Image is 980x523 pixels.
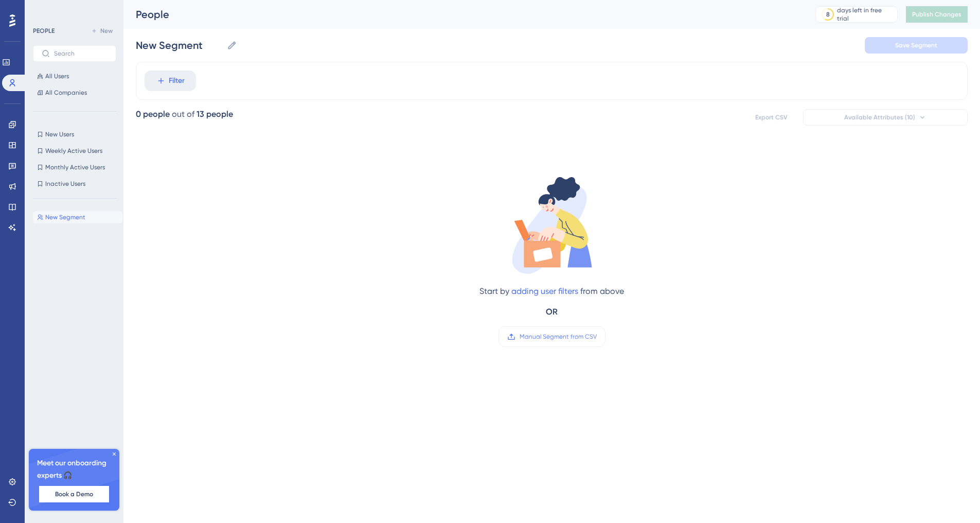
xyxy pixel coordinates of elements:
button: New [87,25,116,37]
span: New [100,27,113,35]
button: Save Segment [865,37,968,54]
button: Filter [145,71,196,91]
div: 8 [826,10,830,19]
button: Inactive Users [33,178,116,190]
button: Export CSV [745,109,797,126]
span: Book a Demo [55,490,93,498]
span: All Companies [45,89,87,97]
span: Available Attributes (10) [844,113,915,121]
button: Available Attributes (10) [803,109,968,126]
button: Publish Changes [906,6,968,23]
button: Monthly Active Users [33,161,116,173]
div: People [136,7,790,22]
div: 13 people [197,108,233,120]
div: out of [172,108,194,120]
span: Save Segment [895,41,937,49]
button: New Users [33,128,116,141]
span: Monthly Active Users [45,163,105,171]
div: PEOPLE [33,27,55,35]
span: New Segment [45,213,85,221]
span: Filter [169,75,185,87]
span: Manual Segment from CSV [520,333,597,341]
span: Export CSV [755,113,788,121]
span: New Users [45,130,74,138]
input: Search [54,50,108,57]
a: adding user filters [511,286,578,296]
button: All Companies [33,86,116,99]
button: All Users [33,70,116,82]
span: All Users [45,72,69,80]
input: Segment Name [136,38,223,53]
span: Meet our onboarding experts 🎧 [37,457,111,482]
button: Book a Demo [39,486,109,502]
button: New Segment [33,211,122,223]
div: OR [546,306,558,318]
span: Weekly Active Users [45,147,102,155]
button: Weekly Active Users [33,145,116,157]
div: 0 people [136,108,170,120]
div: Start by from above [479,285,624,298]
span: Publish Changes [912,10,961,19]
div: days left in free trial [837,6,894,23]
span: Inactive Users [45,180,85,188]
